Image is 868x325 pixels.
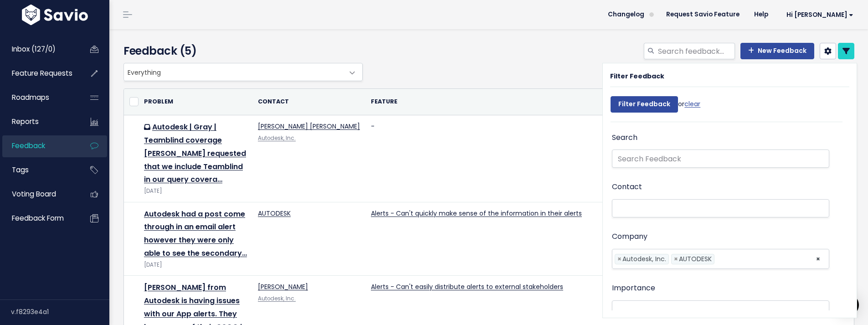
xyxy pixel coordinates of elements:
[776,8,861,22] a: Hi [PERSON_NAME]
[2,184,76,205] a: Voting Board
[2,208,76,229] a: Feedback form
[622,254,666,263] span: Autodesk, Inc.
[2,135,76,156] a: Feedback
[124,63,344,81] span: Everything
[671,254,714,264] li: AUTODESK
[123,43,358,59] h4: Feedback (5)
[258,122,360,131] a: [PERSON_NAME] [PERSON_NAME]
[144,122,246,185] a: Autodesk | Gray | Teamblind coverage [PERSON_NAME] requested that we include Teamblind in our que...
[144,209,247,258] a: Autodesk had a post come through in an email alert however they were only able to see the secondary…
[611,96,678,113] input: Filter Feedback
[657,43,735,59] input: Search feedback...
[12,44,56,54] span: Inbox (127/0)
[816,249,821,268] span: ×
[11,300,109,324] div: v.f8293e4a1
[2,63,76,84] a: Feature Requests
[123,63,363,81] span: Everything
[371,209,582,218] a: Alerts - Can't quickly make sense of the information in their alerts
[20,5,90,25] img: logo-white.9d6f32f41409.svg
[674,254,678,264] span: ×
[2,39,76,60] a: Inbox (127/0)
[12,141,45,150] span: Feedback
[612,230,647,243] label: Company
[365,115,606,202] td: -
[612,131,637,144] label: Search
[659,8,747,21] a: Request Savio Feature
[617,254,621,264] span: ×
[12,213,64,223] span: Feedback form
[612,150,829,168] input: Search Feedback
[747,8,776,21] a: Help
[252,89,365,115] th: Contact
[608,11,644,18] span: Changelog
[12,165,29,175] span: Tags
[740,43,814,59] a: New Feedback
[612,181,642,194] label: Contact
[12,117,39,126] span: Reports
[2,160,76,181] a: Tags
[12,68,72,78] span: Feature Requests
[786,11,853,18] span: Hi [PERSON_NAME]
[258,134,296,142] a: Autodesk, Inc.
[679,254,712,263] span: AUTODESK
[615,254,669,264] li: Autodesk, Inc.
[258,282,308,291] a: [PERSON_NAME]
[258,295,296,302] a: Autodesk, Inc.
[139,89,252,115] th: Problem
[611,92,700,122] div: or
[12,189,56,199] span: Voting Board
[144,260,247,270] div: [DATE]
[2,87,76,108] a: Roadmaps
[612,282,655,295] label: Importance
[2,111,76,132] a: Reports
[684,99,700,108] a: clear
[610,72,664,81] strong: Filter Feedback
[144,186,247,196] div: [DATE]
[258,209,291,218] a: AUTODESK
[365,89,606,115] th: Feature
[371,282,563,291] a: Alerts - Can't easily distribute alerts to external stakeholders
[12,93,49,102] span: Roadmaps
